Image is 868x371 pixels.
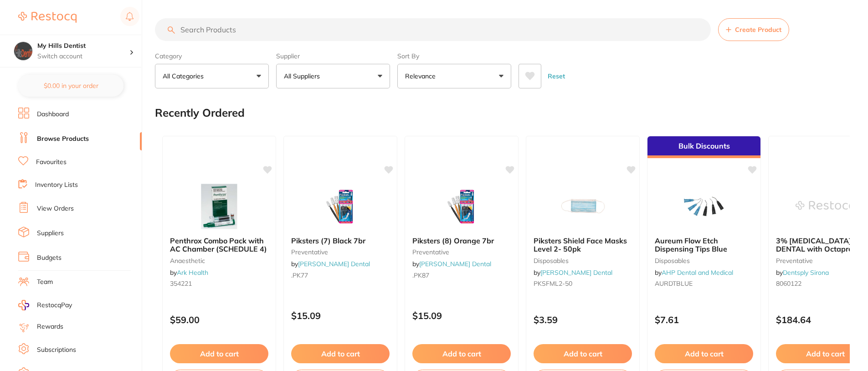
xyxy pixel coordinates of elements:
[534,257,632,264] small: disposables
[291,260,370,268] span: by
[155,64,269,88] button: All Categories
[412,310,511,321] p: $15.09
[412,248,511,256] small: preventative
[37,204,74,213] a: View Orders
[170,344,268,363] button: Add to cart
[534,344,632,363] button: Add to cart
[545,64,568,88] button: Reset
[35,180,78,190] a: Inventory Lists
[397,64,511,88] button: Relevance
[291,344,390,363] button: Add to cart
[534,280,632,287] small: PKSFML2-50
[276,52,390,60] label: Supplier
[534,268,612,277] span: by
[36,158,67,167] a: Favourites
[405,72,439,81] p: Relevance
[18,12,77,23] img: Restocq Logo
[190,184,249,229] img: Penthrox Combo Pack with AC Chamber (SCHEDULE 4)
[37,278,53,287] a: Team
[37,322,63,331] a: Rewards
[655,257,753,264] small: disposables
[177,268,208,277] a: Ark Health
[397,52,511,60] label: Sort By
[674,184,734,229] img: Aureum Flow Etch Dispensing Tips Blue
[37,134,89,144] a: Browse Products
[37,229,64,238] a: Suppliers
[37,52,129,61] p: Switch account
[155,18,711,41] input: Search Products
[298,260,370,268] a: [PERSON_NAME] Dental
[735,26,781,33] span: Create Product
[553,184,612,229] img: Piksters Shield Face Masks Level 2- 50pk
[534,314,632,325] p: $3.59
[155,52,269,60] label: Category
[655,314,753,325] p: $7.61
[14,42,32,60] img: My Hills Dentist
[170,237,268,253] b: Penthrox Combo Pack with AC Chamber (SCHEDULE 4)
[18,300,29,310] img: RestocqPay
[412,260,491,268] span: by
[37,110,69,119] a: Dashboard
[276,64,390,88] button: All Suppliers
[170,314,268,325] p: $59.00
[655,268,733,277] span: by
[419,260,491,268] a: [PERSON_NAME] Dental
[291,248,390,256] small: preventative
[432,184,491,229] img: Piksters (8) Orange 7br
[540,268,612,277] a: [PERSON_NAME] Dental
[647,136,760,158] div: Bulk Discounts
[776,268,829,277] span: by
[18,7,77,28] a: Restocq Logo
[170,280,268,287] small: 354221
[37,301,72,310] span: RestocqPay
[37,253,62,263] a: Budgets
[163,72,207,81] p: All Categories
[412,272,511,279] small: .PK87
[291,310,390,321] p: $15.09
[412,344,511,363] button: Add to cart
[37,41,129,51] h4: My Hills Dentist
[170,257,268,264] small: anaesthetic
[662,268,733,277] a: AHP Dental and Medical
[18,300,72,310] a: RestocqPay
[311,184,370,229] img: Piksters (7) Black 7br
[170,268,208,277] span: by
[534,237,632,253] b: Piksters Shield Face Masks Level 2- 50pk
[783,268,829,277] a: Dentsply Sirona
[155,107,245,119] h2: Recently Ordered
[655,280,753,287] small: AURDTBLUE
[718,18,789,41] button: Create Product
[412,237,511,245] b: Piksters (8) Orange 7br
[291,272,390,279] small: .PK77
[796,184,855,229] img: 3% Citanest DENTAL with Octapressin
[284,72,324,81] p: All Suppliers
[37,345,76,355] a: Subscriptions
[291,237,390,245] b: Piksters (7) Black 7br
[655,344,753,363] button: Add to cart
[655,237,753,253] b: Aureum Flow Etch Dispensing Tips Blue
[18,75,123,97] button: $0.00 in your order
